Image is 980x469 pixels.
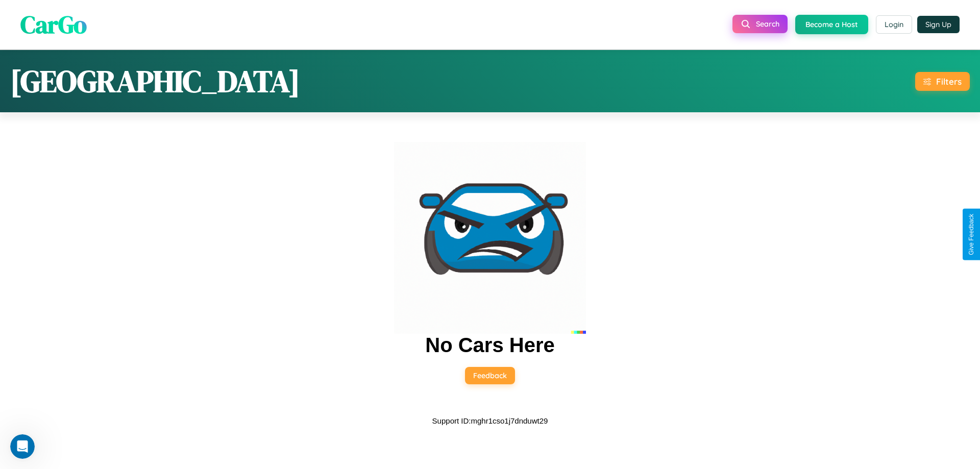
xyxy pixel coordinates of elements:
[394,142,586,334] img: car
[432,414,548,428] p: Support ID: mghr1cso1j7dnduwt29
[732,15,788,33] button: Search
[10,60,300,102] h1: [GEOGRAPHIC_DATA]
[915,72,970,91] button: Filters
[425,334,554,357] h2: No Cars Here
[20,8,87,41] span: CarGo
[876,15,912,34] button: Login
[756,19,779,29] span: Search
[10,434,35,459] iframe: Intercom live chat
[968,214,975,255] div: Give Feedback
[465,367,515,384] button: Feedback
[936,76,962,87] div: Filters
[795,15,868,34] button: Become a Host
[917,16,960,33] button: Sign Up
